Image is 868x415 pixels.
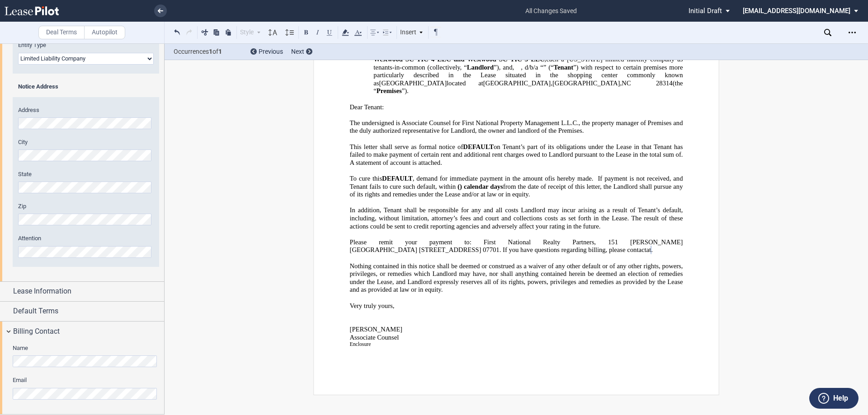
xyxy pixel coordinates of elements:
[458,182,460,190] span: (
[467,63,494,71] span: Landlord
[350,238,683,254] span: [PERSON_NAME][GEOGRAPHIC_DATA]
[350,143,463,150] span: This letter shall serve as formal notice of
[350,119,685,135] span: The undersigned is Associate Counsel for First National Property Management L.L.C., the property ...
[681,151,683,159] span: .
[259,48,283,55] span: Previous
[460,182,500,190] span: ) calendar day
[350,182,685,198] span: from the date of receipt of this letter, the Landlord shall pursue any of its rights and remedies...
[373,56,684,71] span: each a [US_STATE] limited liability company as tenants-in-common
[18,234,154,242] label: Attention
[350,238,618,246] span: Please remit your payment to: First National Realty Partners, 151
[413,175,551,182] span: , demand for immediate payment in the amount of
[312,27,323,37] button: Italic
[350,175,684,190] span: If payment is not received, and Tenant fails to cure such default, within
[250,47,283,56] div: Previous
[13,376,159,384] label: Email
[350,206,685,230] span: In addition, Tenant shall be responsible for any and all costs Landlord may incur arising as a re...
[350,334,399,341] span: Associate Counsel
[554,63,573,71] span: Tenant
[399,27,425,38] div: Insert
[350,175,382,182] span: To cure this
[13,306,58,317] span: Default Terms
[550,175,593,182] span: is hereby made.
[218,48,222,55] b: 1
[499,63,513,71] span: , and
[656,79,673,87] span: 28314
[350,341,371,347] span: Enclosure
[373,47,684,63] span: Westwood SC LLC, Westwood SC TIC 1 LLC, Westwood SC TIC 2 LLC, Westwood SC TIC 3 LLC, Westwood SC...
[379,79,447,87] span: [GEOGRAPHIC_DATA]
[301,27,311,37] button: Bold
[373,63,684,87] span: ”) with respect to certain premises more particularly described in the Lease situated in the shop...
[172,27,183,37] button: Undo
[513,63,514,71] span: ,
[18,138,154,146] label: City
[18,83,58,90] b: Notice Address
[419,246,481,254] span: [STREET_ADDRESS]
[350,103,384,111] span: Dear Tenant:
[521,63,543,71] span: , d/b/a “
[402,87,409,95] span: ”).
[13,344,159,352] label: Name
[521,1,581,21] span: all changes saved
[500,182,503,190] span: s
[494,63,499,71] span: ”)
[427,63,467,71] span: (collectively, “
[483,246,646,254] span: 07701. If you have questions regarding billing, please contact
[18,106,154,114] label: Address
[18,170,154,178] label: State
[38,26,85,39] label: Deal Terms
[622,79,631,87] span: NC
[324,27,335,37] button: Underline
[430,27,441,37] button: Toggle Control Characters
[223,27,234,37] button: Paste
[620,79,622,87] span: ,
[350,159,442,167] span: A statement of account is attached.
[651,246,653,254] span: .
[845,25,859,40] div: Open Lease options menu
[209,48,212,55] b: 1
[199,27,210,37] button: Cut
[350,262,685,293] span: Nothing contained in this notice shall be deemed or construed as a waiver of any other default or...
[483,79,551,87] span: [GEOGRAPHIC_DATA]
[291,47,312,56] div: Next
[350,302,395,309] span: Very truly yours,
[809,388,859,409] button: Help
[382,175,413,182] span: DEFAULT
[463,143,494,150] span: DEFAULT
[544,56,546,63] span: ,
[84,26,125,39] label: Autopilot
[447,79,483,87] span: located at
[646,246,651,254] span: at
[350,143,685,158] span: on Tenant’s part of its obligations under the Lease in that Tenant has failed to make payment of ...
[373,79,684,95] span: (the “
[552,79,620,87] span: [GEOGRAPHIC_DATA]
[291,48,304,55] span: Next
[377,87,402,95] span: Premises
[174,47,244,56] span: Occurrences of
[543,63,554,71] span: ” (“
[18,41,154,49] label: Entity Type
[551,79,552,87] span: ,
[211,27,222,37] button: Copy
[833,392,848,404] label: Help
[18,202,154,210] label: Zip
[13,326,60,337] span: Billing Contact
[13,286,71,297] span: Lease Information
[350,326,402,333] span: [PERSON_NAME]
[689,7,722,15] span: Initial Draft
